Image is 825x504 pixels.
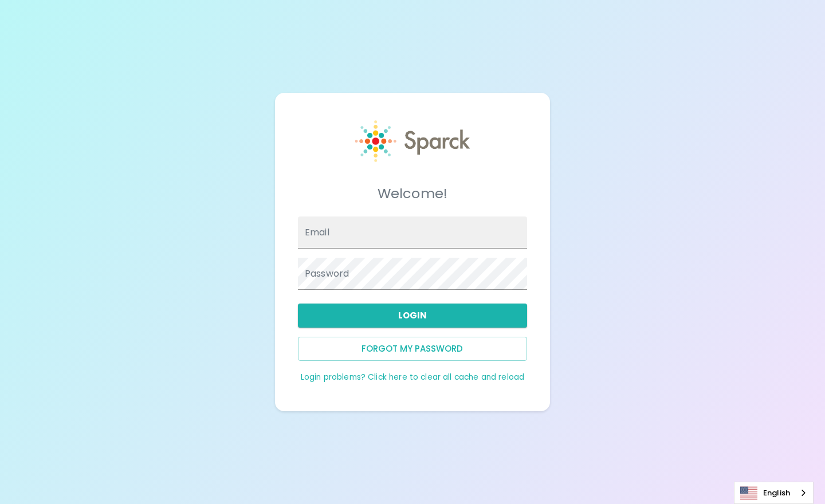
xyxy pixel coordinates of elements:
button: Forgot my password [298,337,527,361]
button: Login [298,304,527,328]
div: Language [734,482,814,504]
a: Login problems? Click here to clear all cache and reload [301,372,524,383]
aside: Language selected: English [734,482,814,504]
h5: Welcome! [298,184,527,203]
a: English [734,482,813,503]
img: Sparck logo [355,120,470,162]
